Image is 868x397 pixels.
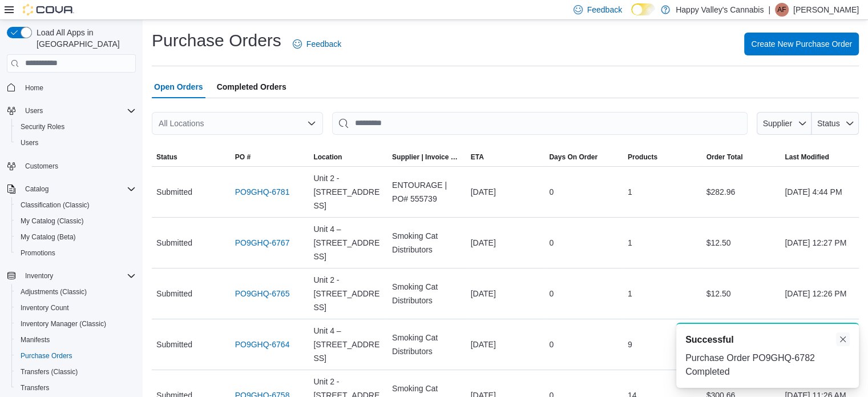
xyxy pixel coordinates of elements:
span: Users [21,138,38,147]
span: Inventory [25,271,53,280]
span: 1 [628,287,632,300]
div: Location [313,153,342,162]
input: Dark Mode [631,3,655,15]
button: Transfers (Classic) [11,364,140,380]
a: My Catalog (Classic) [16,214,88,228]
span: Users [16,136,136,150]
button: Location [309,148,387,166]
img: Cova [23,4,74,15]
span: Status [817,119,840,128]
a: PO9GHQ-6764 [235,338,290,351]
span: Feedback [587,4,622,15]
button: Catalog [2,181,140,197]
span: Status [156,153,177,162]
button: Classification (Classic) [11,197,140,213]
a: Feedback [288,33,346,55]
a: Manifests [16,333,54,347]
span: Transfers (Classic) [21,367,78,376]
a: Home [21,81,48,95]
button: Status [812,112,859,135]
span: Dark Mode [631,15,632,16]
span: Customers [21,159,136,173]
p: [PERSON_NAME] [793,3,859,17]
button: Promotions [11,245,140,261]
span: Manifests [16,333,136,347]
span: Load All Apps in [GEOGRAPHIC_DATA] [32,27,136,50]
span: Users [25,106,43,115]
p: Happy Valley's Cannabis [676,3,764,17]
button: ETA [466,148,545,166]
button: Transfers [11,380,140,396]
div: Smoking Cat Distributors [387,224,466,261]
span: Adjustments (Classic) [16,285,136,299]
div: [DATE] 4:44 PM [780,181,859,203]
span: Inventory Manager (Classic) [21,319,106,328]
span: My Catalog (Beta) [21,232,76,242]
button: Inventory Count [11,300,140,316]
span: 1 [628,185,632,199]
button: My Catalog (Beta) [11,229,140,245]
span: Open Orders [154,75,203,98]
button: Purchase Orders [11,348,140,364]
span: Inventory [21,269,136,283]
span: 0 [549,185,554,199]
a: Security Roles [16,120,69,134]
span: My Catalog (Beta) [16,230,136,244]
span: Home [25,83,43,93]
span: Days On Order [549,153,597,162]
span: Home [21,81,136,95]
button: Status [152,148,231,166]
div: Smoking Cat Distributors [387,275,466,312]
span: Catalog [25,185,49,194]
span: Transfers [21,383,49,392]
a: PO9GHQ-6781 [235,185,290,199]
span: Submitted [156,287,192,300]
span: Classification (Classic) [21,200,90,210]
button: Users [2,103,140,119]
span: Unit 4 – [STREET_ADDRESS] [313,222,383,263]
button: Inventory [21,269,58,283]
button: Days On Order [544,148,623,166]
span: Submitted [156,185,192,199]
button: Open list of options [307,119,316,128]
span: Transfers (Classic) [16,365,136,379]
span: Submitted [156,338,192,351]
span: 1 [628,236,632,250]
div: [DATE] 12:27 PM [780,231,859,254]
div: [DATE] [466,282,545,305]
div: Notification [685,333,850,347]
a: Customers [21,159,63,173]
span: Adjustments (Classic) [21,287,87,296]
div: Amanda Finnbogason [775,3,789,17]
span: My Catalog (Classic) [16,214,136,228]
span: 0 [549,287,554,300]
button: My Catalog (Classic) [11,213,140,229]
a: Classification (Classic) [16,198,94,212]
span: Order Total [706,153,743,162]
span: Unit 4 – [STREET_ADDRESS] [313,324,383,365]
div: $12.50 [702,282,781,305]
button: Adjustments (Classic) [11,284,140,300]
button: Create New Purchase Order [744,33,859,55]
a: Promotions [16,246,60,260]
span: Submitted [156,236,192,250]
button: Security Roles [11,119,140,135]
span: Unit 2 - [STREET_ADDRESS] [313,273,383,314]
div: [DATE] 12:26 PM [780,282,859,305]
span: Promotions [21,248,55,258]
span: Completed Orders [217,75,286,98]
button: Last Modified [780,148,859,166]
p: | [768,3,770,17]
button: PO # [231,148,309,166]
span: Classification (Classic) [16,198,136,212]
span: Promotions [16,246,136,260]
span: ETA [471,153,484,162]
span: Security Roles [16,120,136,134]
a: Purchase Orders [16,349,77,363]
a: Transfers (Classic) [16,365,82,379]
div: ENTOURAGE | PO# 555739 [387,174,466,210]
a: Inventory Manager (Classic) [16,317,111,331]
span: Inventory Manager (Classic) [16,317,136,331]
span: 0 [549,236,554,250]
div: Smoking Cat Distributors [387,326,466,363]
